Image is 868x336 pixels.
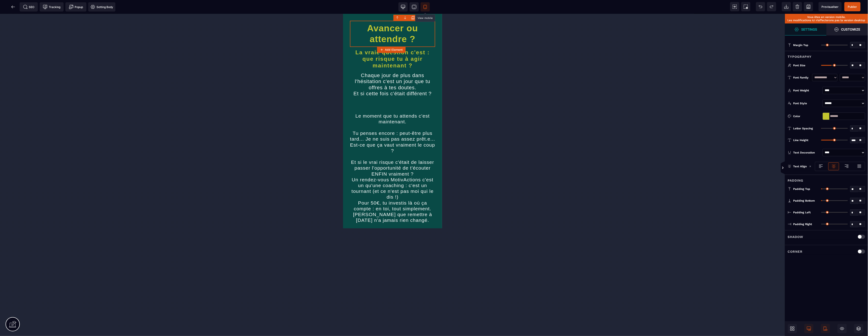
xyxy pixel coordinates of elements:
text: Le moment que tu attends c'est maintenant. Tu penses encore : peut-être plus tard... Je ne suis p... [7,98,92,257]
span: Padding Right [793,222,812,226]
img: loading [809,165,812,168]
span: Padding Top [793,187,810,191]
span: SEO [23,5,35,9]
p: Les modifications ici n’affecterons pas la version desktop [787,19,866,22]
span: Line Height [793,138,809,142]
span: Preview [819,2,842,11]
div: Font Style [793,101,821,106]
span: Font Size [793,64,806,67]
h2: La vraie question c'est : que risque tu à agir maintenant ? [7,33,92,58]
button: Add Element [377,46,406,53]
span: Margin Top [793,43,809,47]
span: Setting Body [91,5,113,9]
span: Hide/Show Block [838,324,847,333]
strong: Customize [841,28,860,31]
div: Font Weight [793,88,821,93]
div: Font Family [793,75,810,80]
span: Settings [785,23,827,35]
p: Vous êtes en version mobile. [787,15,866,19]
span: Open Blocks [788,324,797,333]
span: Padding Bottom [793,199,815,203]
span: Padding Left [793,211,811,214]
span: View components [730,2,739,11]
p: Text Align [788,164,807,169]
span: Open Style Manager [827,23,868,35]
p: Corner [788,249,803,254]
strong: Settings [801,28,817,31]
span: Letter Spacing [793,127,813,130]
strong: Add Element [385,48,403,51]
p: Shadow [788,234,803,240]
span: Desktop Only [804,324,814,333]
span: Mobile Only [821,324,830,333]
span: Screenshot [741,2,751,11]
span: Popup [69,5,83,9]
span: Previsualiser [822,5,839,9]
span: Open Layers [854,324,863,333]
h1: Avancer ou attendre ? [7,7,92,33]
div: Padding [785,175,868,183]
span: Publier [848,5,857,9]
text: Chaque jour de plus dans l'hésitation c'est un jour que tu offres à tes doutes. Et si cette fois ... [7,58,92,84]
span: Tracking [43,5,60,9]
div: Color [793,114,821,119]
div: Text Decoration [793,150,821,155]
div: Typography [785,51,868,59]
